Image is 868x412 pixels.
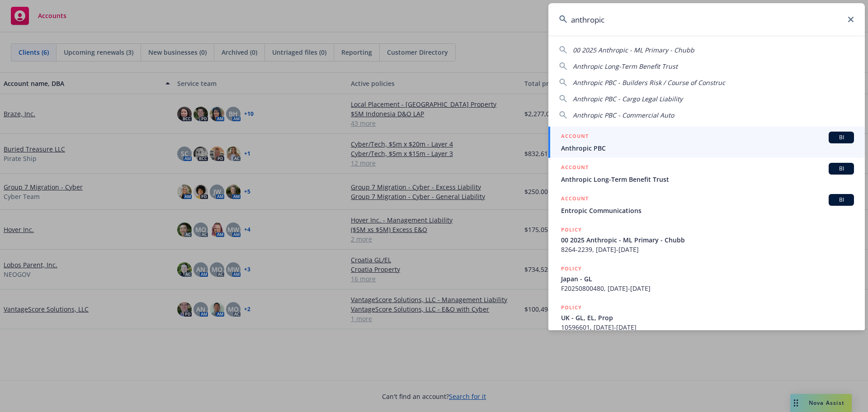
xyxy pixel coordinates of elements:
span: BI [832,165,850,173]
span: Anthropic Long-Term Benefit Trust [573,62,678,71]
h5: POLICY [561,264,582,273]
h5: ACCOUNT [561,132,589,142]
span: UK - GL, EL, Prop [561,313,854,322]
h5: POLICY [561,303,582,312]
a: POLICYUK - GL, EL, Prop10596601, [DATE]-[DATE] [548,298,865,337]
span: Anthropic PBC - Builders Risk / Course of Construc [573,78,725,87]
span: 10596601, [DATE]-[DATE] [561,322,854,332]
a: ACCOUNTBIEntropic Communications [548,189,865,220]
span: Anthropic PBC - Commercial Auto [573,111,674,119]
h5: POLICY [561,225,582,234]
a: ACCOUNTBIAnthropic Long-Term Benefit Trust [548,158,865,189]
span: Anthropic Long-Term Benefit Trust [561,175,854,184]
span: Japan - GL [561,274,854,284]
a: POLICYJapan - GLF20250800480, [DATE]-[DATE] [548,259,865,298]
input: Search... [548,3,865,36]
h5: ACCOUNT [561,194,589,205]
span: Anthropic PBC - Cargo Legal Liability [573,95,683,103]
span: BI [832,196,850,204]
span: BI [832,133,850,142]
span: F20250800480, [DATE]-[DATE] [561,284,854,293]
span: 00 2025 Anthropic - ML Primary - Chubb [573,46,694,54]
a: ACCOUNTBIAnthropic PBC [548,127,865,158]
span: 8264-2239, [DATE]-[DATE] [561,245,854,254]
h5: ACCOUNT [561,163,589,174]
a: POLICY00 2025 Anthropic - ML Primary - Chubb8264-2239, [DATE]-[DATE] [548,220,865,259]
span: 00 2025 Anthropic - ML Primary - Chubb [561,235,854,245]
span: Entropic Communications [561,206,854,215]
span: Anthropic PBC [561,143,854,153]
